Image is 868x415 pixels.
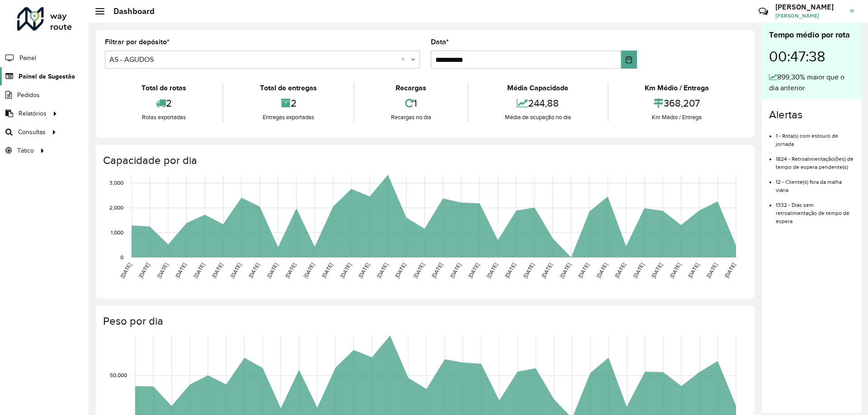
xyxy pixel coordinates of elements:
text: [DATE] [193,262,206,279]
text: [DATE] [486,262,499,279]
span: Clear all [401,54,409,65]
text: [DATE] [449,262,462,279]
li: 1824 - Retroalimentação(ões) de tempo de espera pendente(s) [776,148,854,171]
text: [DATE] [394,262,407,279]
div: Km Médio / Entrega [611,113,743,122]
div: Recargas [357,83,465,93]
text: [DATE] [650,262,663,279]
text: [DATE] [156,262,169,279]
text: [DATE] [613,262,627,279]
div: 899,30% maior que o dia anterior [769,72,854,93]
text: [DATE] [522,262,535,279]
button: Choose Date [621,51,637,69]
text: [DATE] [174,262,187,279]
text: [DATE] [302,262,316,279]
div: Total de entregas [226,83,351,93]
div: Tempo médio por rota [769,29,854,41]
h2: Dashboard [104,6,155,16]
text: [DATE] [632,262,645,279]
text: [DATE] [723,262,736,279]
div: Km Médio / Entrega [611,83,743,93]
div: Entregas exportadas [226,113,351,122]
span: Painel [19,53,36,63]
text: [DATE] [504,262,517,279]
text: [DATE] [577,262,590,279]
h4: Alertas [769,108,854,121]
label: Filtrar por depósito [105,37,170,47]
span: Consultas [18,127,46,137]
text: [DATE] [211,262,224,279]
div: 244,88 [471,93,605,113]
text: [DATE] [339,262,352,279]
text: [DATE] [595,262,609,279]
a: Contato Rápido [754,2,773,21]
div: Recargas no dia [357,113,465,122]
span: Relatórios [19,109,47,118]
span: Pedidos [17,90,40,100]
text: 0 [120,254,123,260]
h4: Capacidade por dia [103,154,745,167]
div: 00:47:38 [769,41,854,72]
label: Data [431,37,449,47]
text: [DATE] [266,262,279,279]
text: [DATE] [467,262,480,279]
text: [DATE] [376,262,389,279]
text: [DATE] [229,262,242,279]
text: [DATE] [357,262,370,279]
text: [DATE] [412,262,425,279]
text: [DATE] [687,262,700,279]
span: Tático [17,146,34,155]
text: [DATE] [137,262,151,279]
div: 368,207 [611,93,743,113]
li: 1332 - Dias sem retroalimentação de tempo de espera [776,194,854,225]
span: [PERSON_NAME] [775,12,843,20]
text: [DATE] [559,262,572,279]
text: [DATE] [119,262,132,279]
div: 2 [226,93,351,113]
div: 1 [357,93,465,113]
text: [DATE] [321,262,334,279]
text: [DATE] [284,262,297,279]
text: 50,000 [110,373,127,378]
text: [DATE] [430,262,443,279]
div: Total de rotas [107,83,220,93]
text: 3,000 [109,180,123,186]
h3: [PERSON_NAME] [775,3,843,11]
li: 12 - Cliente(s) fora da malha viária [776,171,854,194]
h4: Peso por dia [103,315,745,328]
div: Rotas exportadas [107,113,220,122]
text: [DATE] [705,262,718,279]
text: [DATE] [669,262,682,279]
text: [DATE] [247,262,260,279]
text: 1,000 [111,229,123,235]
text: [DATE] [540,262,553,279]
div: Média de ocupação no dia [471,113,605,122]
div: Média Capacidade [471,83,605,93]
div: 2 [107,93,220,113]
text: 2,000 [109,205,123,210]
span: Painel de Sugestão [19,72,75,81]
li: 1 - Rota(s) com estouro de jornada [776,125,854,148]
